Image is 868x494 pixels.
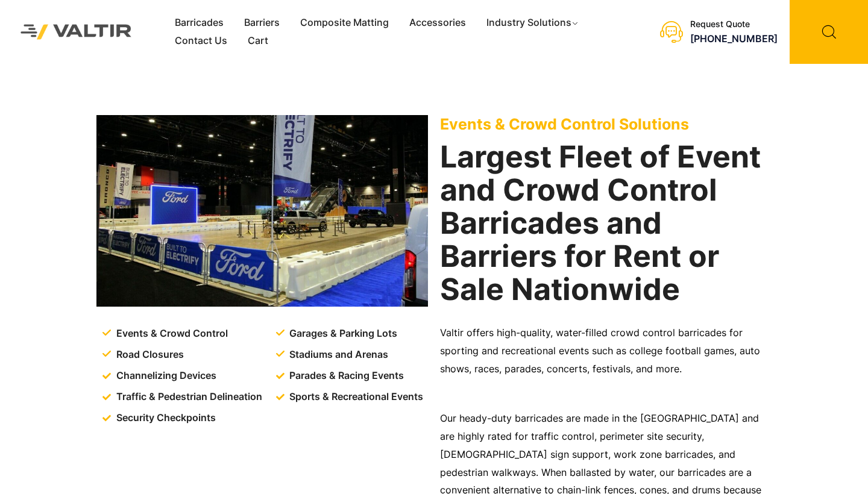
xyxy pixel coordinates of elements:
[113,367,216,385] span: Channelizing Devices
[237,32,278,50] a: Cart
[440,115,772,133] p: Events & Crowd Control Solutions
[113,388,262,406] span: Traffic & Pedestrian Delineation
[440,324,772,378] p: Valtir offers high-quality, water-filled crowd control barricades for sporting and recreational e...
[286,325,397,343] span: Garages & Parking Lots
[440,140,772,306] h2: Largest Fleet of Event and Crowd Control Barricades and Barriers for Rent or Sale Nationwide
[286,388,423,406] span: Sports & Recreational Events
[165,32,237,50] a: Contact Us
[476,14,590,32] a: Industry Solutions
[234,14,290,32] a: Barriers
[113,325,228,343] span: Events & Crowd Control
[290,14,399,32] a: Composite Matting
[399,14,476,32] a: Accessories
[690,33,778,45] a: [PHONE_NUMBER]
[690,19,778,30] div: Request Quote
[113,346,184,364] span: Road Closures
[9,13,143,51] img: Valtir Rentals
[113,409,216,427] span: Security Checkpoints
[286,367,404,385] span: Parades & Racing Events
[286,346,388,364] span: Stadiums and Arenas
[165,14,234,32] a: Barricades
